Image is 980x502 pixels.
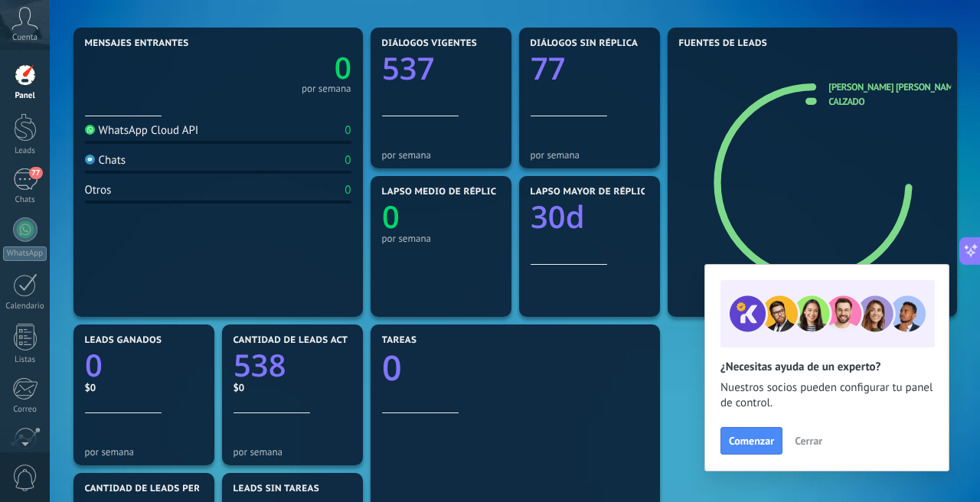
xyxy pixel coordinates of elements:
[531,195,648,237] a: 30d
[382,187,503,197] span: Lapso medio de réplica
[218,47,351,88] a: 0
[85,446,203,458] div: por semana
[531,149,648,161] div: por semana
[3,302,47,311] div: Calendario
[720,360,933,374] h2: ¿Necesitas ayuda de un experto?
[382,344,402,391] text: 0
[3,146,47,156] div: Leads
[679,38,768,49] span: Fuentes de leads
[382,38,478,49] span: Diálogos vigentes
[531,38,639,49] span: Diálogos sin réplica
[234,344,351,386] a: 538
[531,187,652,197] span: Lapso mayor de réplica
[382,233,500,244] div: por semana
[85,183,112,197] div: Otros
[3,195,47,205] div: Chats
[345,123,351,138] div: 0
[788,429,829,452] button: Cerrar
[531,47,566,89] text: 77
[345,183,351,197] div: 0
[345,153,351,168] div: 0
[720,380,933,411] span: Nuestros socios pueden configurar tu panel de control.
[3,355,47,365] div: Listas
[234,344,286,386] text: 538
[234,484,319,494] span: Leads sin tareas
[382,195,400,237] text: 0
[85,344,103,386] text: 0
[85,484,230,494] span: Cantidad de leads perdidos
[234,446,351,458] div: por semana
[85,153,126,168] div: Chats
[85,155,95,165] img: Chats
[382,344,648,391] a: 0
[234,335,371,346] span: Cantidad de leads activos
[29,167,42,179] span: 77
[3,246,47,261] div: WhatsApp
[3,91,47,101] div: Panel
[828,80,960,93] a: [PERSON_NAME] [PERSON_NAME]
[12,33,38,43] span: Cuenta
[531,195,585,237] text: 30d
[382,335,417,346] span: Tareas
[234,381,351,394] div: $0
[720,427,782,455] button: Comenzar
[302,85,351,93] div: por semana
[382,47,435,89] text: 537
[334,47,351,88] text: 0
[85,381,203,394] div: $0
[3,405,47,415] div: Correo
[85,344,203,386] a: 0
[85,125,95,135] img: WhatsApp Cloud API
[85,335,162,346] span: Leads ganados
[85,123,199,138] div: WhatsApp Cloud API
[795,435,822,446] span: Cerrar
[85,38,189,49] span: Mensajes entrantes
[729,435,774,446] span: Comenzar
[382,149,500,161] div: por semana
[828,96,864,108] a: Calzado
